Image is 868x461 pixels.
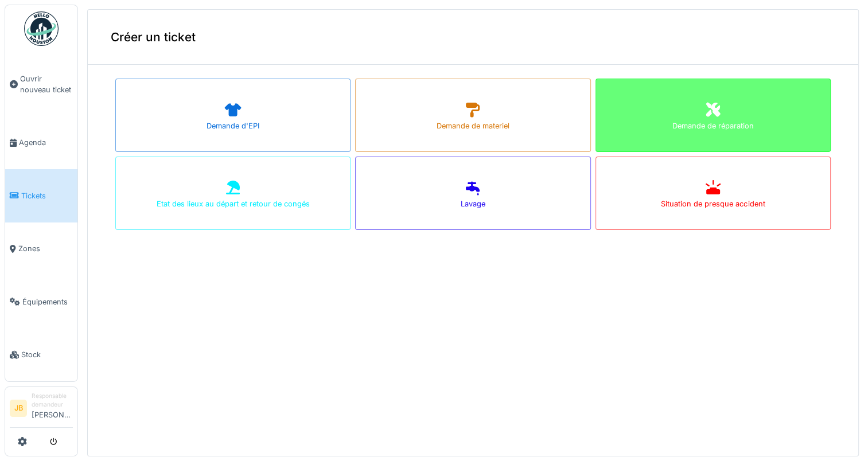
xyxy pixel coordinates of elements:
div: Responsable demandeur [32,392,73,409]
div: Créer un ticket [88,10,858,65]
div: Lavage [461,198,485,209]
img: Badge_color-CXgf-gQk.svg [24,11,59,46]
a: Tickets [5,169,77,222]
span: Agenda [19,137,73,148]
span: Stock [21,349,73,360]
span: Tickets [21,190,73,201]
a: JB Responsable demandeur[PERSON_NAME] [10,392,73,428]
span: Ouvrir nouveau ticket [20,73,73,95]
div: Demande d'EPI [207,120,259,131]
a: Stock [5,328,77,381]
div: Demande de réparation [672,120,754,131]
span: Zones [18,243,73,254]
span: Équipements [22,296,73,307]
li: [PERSON_NAME] [32,392,73,425]
a: Zones [5,222,77,275]
div: Demande de materiel [437,120,509,131]
li: JB [10,400,27,417]
a: Agenda [5,116,77,169]
a: Ouvrir nouveau ticket [5,52,77,116]
div: Etat des lieux au départ et retour de congés [157,198,310,209]
div: Situation de presque accident [661,198,765,209]
a: Équipements [5,275,77,328]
